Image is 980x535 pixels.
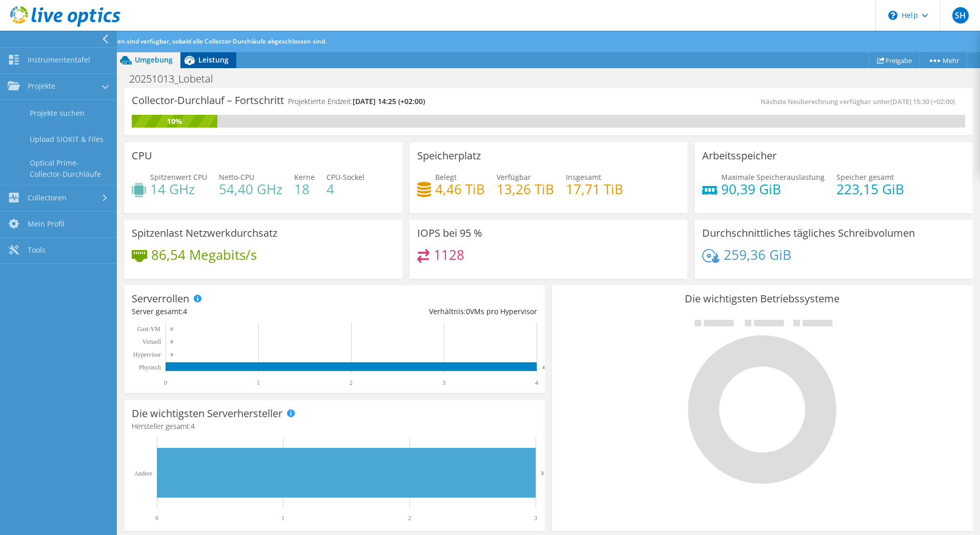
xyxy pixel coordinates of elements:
text: Hypervisor [133,351,161,358]
span: [DATE] 14:25 (+02:00) [353,96,425,106]
h4: 13,26 TiB [497,183,554,195]
span: Maximale Speicherauslastung [721,172,825,182]
h4: 18 [294,183,315,195]
div: Verhältnis: VMs pro Hypervisor [334,306,537,317]
span: Speicher gesamt [836,172,894,182]
h4: 14 GHz [150,183,207,195]
span: Insgesamt [566,172,601,182]
text: Virtuell [142,338,161,345]
text: Andere [134,470,152,477]
h3: Speicherplatz [417,150,481,161]
text: 3 [534,515,537,522]
text: 0 [171,352,173,357]
text: 3 [541,470,544,476]
h4: Projektierte Endzeit: [288,96,425,107]
text: 2 [408,515,411,522]
h3: CPU [132,150,152,161]
h4: 4,46 TiB [435,183,485,195]
span: CPU-Sockel [326,172,364,182]
h4: 259,36 GiB [724,249,791,260]
h4: 90,39 GiB [721,183,825,195]
h3: Spitzenlast Netzwerkdurchsatz [132,228,277,239]
text: 0 [164,379,167,386]
h4: 86,54 Megabits/s [151,249,257,260]
h4: 1128 [434,249,464,260]
span: Belegt [435,172,457,182]
text: 1 [257,379,260,386]
span: [DATE] 15:30 (+02:00) [890,97,955,106]
a: Freigabe [869,52,920,68]
text: 3 [442,379,445,386]
h4: Hersteller gesamt: [132,421,537,432]
h4: 223,15 GiB [836,183,904,195]
div: Server gesamt: [132,306,334,317]
a: Mehr [920,52,967,68]
span: Kerne [294,172,315,182]
h3: Durchschnittliches tägliches Schreibvolumen [702,228,915,239]
text: 0 [155,515,158,522]
svg: \n [888,11,897,20]
span: Verfügbar [497,172,531,182]
text: 0 [171,326,173,332]
text: 1 [281,515,284,522]
text: Physisch [139,364,161,371]
h3: IOPS bei 95 % [417,228,482,239]
text: 2 [350,379,353,386]
div: 10% [132,116,217,127]
h4: 17,71 TiB [566,183,623,195]
text: 4 [535,379,538,386]
h4: 54,40 GHz [219,183,282,195]
h1: 20251013_Lobetal [125,73,229,85]
span: 4 [191,421,195,431]
span: Nächste Neuberechnung verfügbar unter [761,97,960,106]
text: 0 [171,339,173,344]
h3: Die wichtigsten Serverhersteller [132,408,282,419]
h3: Arbeitsspeicher [702,150,777,161]
h4: 4 [326,183,364,195]
span: Zusätzliche Analysen sind verfügbar, sobald alle Collector-Durchläufe abgeschlossen sind. [63,37,326,46]
text: 4 [542,365,545,370]
text: Gast-VM [137,325,161,333]
h3: Serverrollen [132,293,189,304]
h3: Die wichtigsten Betriebssysteme [560,293,965,304]
span: Spitzenwert CPU [150,172,207,182]
span: Netto-CPU [219,172,254,182]
span: 4 [183,306,187,316]
span: SH [952,7,969,24]
span: Umgebung [135,55,173,65]
span: Leistung [198,55,229,65]
span: 0 [466,306,470,316]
